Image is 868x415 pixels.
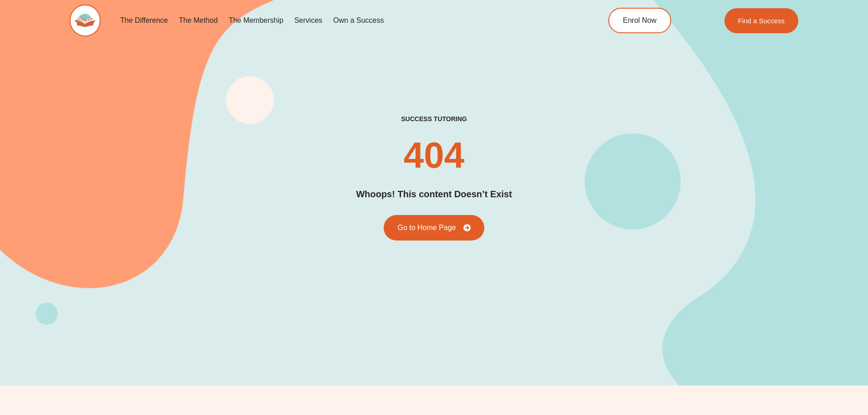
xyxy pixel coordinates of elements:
a: The Membership [223,10,289,31]
span: Go to Home Page [397,224,456,231]
span: Enrol Now [623,17,657,24]
h2: success tutoring [401,115,467,123]
nav: Menu [115,10,567,31]
a: Own a Success [328,10,389,31]
a: Go to Home Page [384,215,484,241]
a: Enrol Now [608,8,671,33]
span: Find a Success [738,17,785,24]
a: Find a Success [724,8,799,33]
a: The Difference [115,10,174,31]
a: The Method [173,10,223,31]
h2: 404 [404,137,464,174]
a: Services [289,10,328,31]
h2: Whoops! This content Doesn’t Exist [356,187,512,201]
